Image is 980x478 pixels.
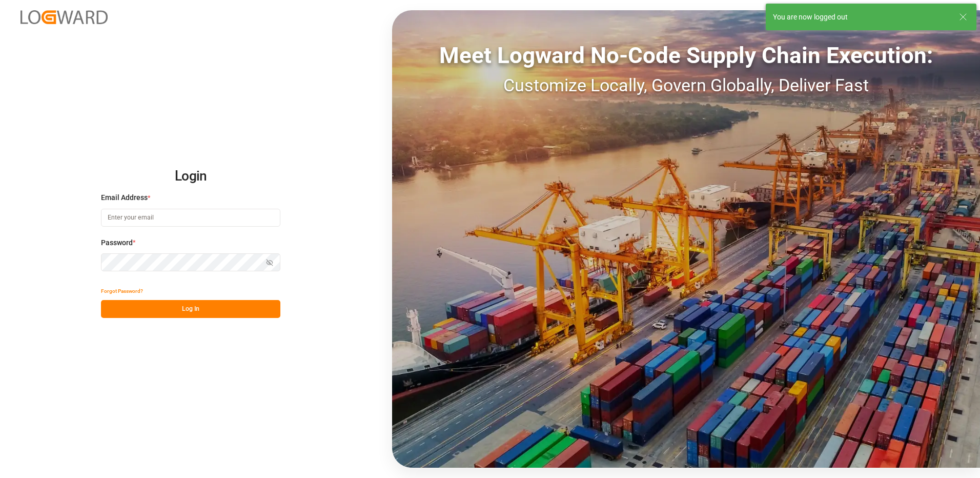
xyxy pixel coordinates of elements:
div: You are now logged out [773,12,949,23]
img: Logward_new_orange.png [21,10,108,24]
div: Customize Locally, Govern Globally, Deliver Fast [392,72,980,98]
span: Password [101,237,133,248]
input: Enter your email [101,209,280,227]
div: Meet Logward No-Code Supply Chain Execution: [392,38,980,72]
span: Email Address [101,192,148,203]
button: Log In [101,300,280,318]
button: Forgot Password? [101,282,143,300]
h2: Login [101,160,280,193]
